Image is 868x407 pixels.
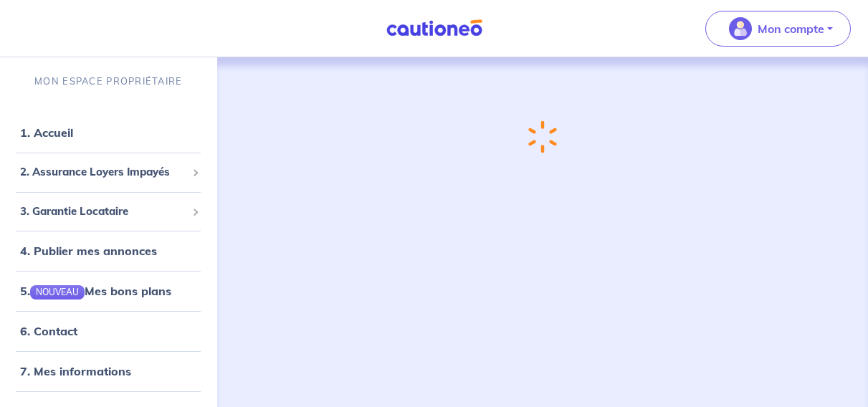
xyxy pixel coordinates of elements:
[705,11,851,47] button: illu_account_valid_menu.svgMon compte
[381,19,488,37] img: Cautioneo
[6,317,211,345] div: 6. Contact
[6,158,211,186] div: 2. Assurance Loyers Impayés
[6,198,211,226] div: 3. Garantie Locataire
[6,236,211,265] div: 4. Publier mes annonces
[20,244,157,258] a: 4. Publier mes annonces
[6,277,211,305] div: 5.NOUVEAUMes bons plans
[20,324,77,338] a: 6. Contact
[528,120,557,153] img: loading-spinner
[758,20,824,37] p: Mon compte
[20,164,186,181] span: 2. Assurance Loyers Impayés
[20,284,171,298] a: 5.NOUVEAUMes bons plans
[20,125,73,140] a: 1. Accueil
[6,357,211,386] div: 7. Mes informations
[6,118,211,147] div: 1. Accueil
[20,364,131,378] a: 7. Mes informations
[20,203,186,220] span: 3. Garantie Locataire
[34,75,182,88] p: MON ESPACE PROPRIÉTAIRE
[729,17,752,40] img: illu_account_valid_menu.svg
